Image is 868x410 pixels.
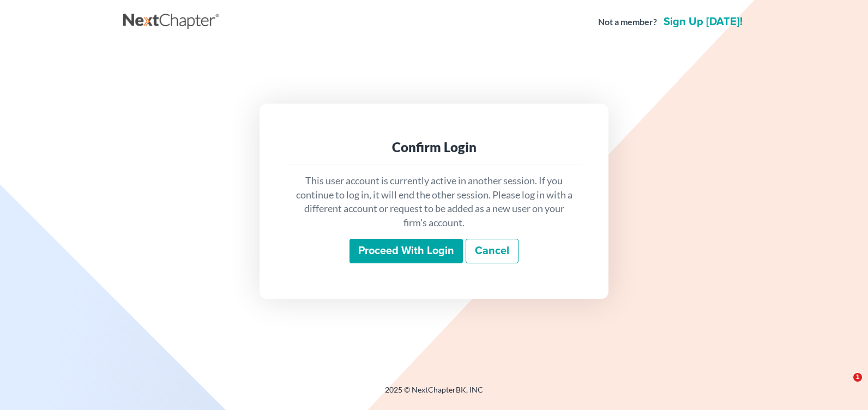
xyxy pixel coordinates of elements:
[661,16,745,27] a: Sign up [DATE]!
[598,16,657,28] strong: Not a member?
[466,239,519,264] a: Cancel
[294,138,574,156] div: Confirm Login
[853,373,862,382] span: 1
[294,174,574,230] p: This user account is currently active in another session. If you continue to log in, it will end ...
[123,384,745,404] div: 2025 © NextChapterBK, INC
[349,239,463,264] input: Proceed with login
[831,373,857,399] iframe: Intercom live chat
